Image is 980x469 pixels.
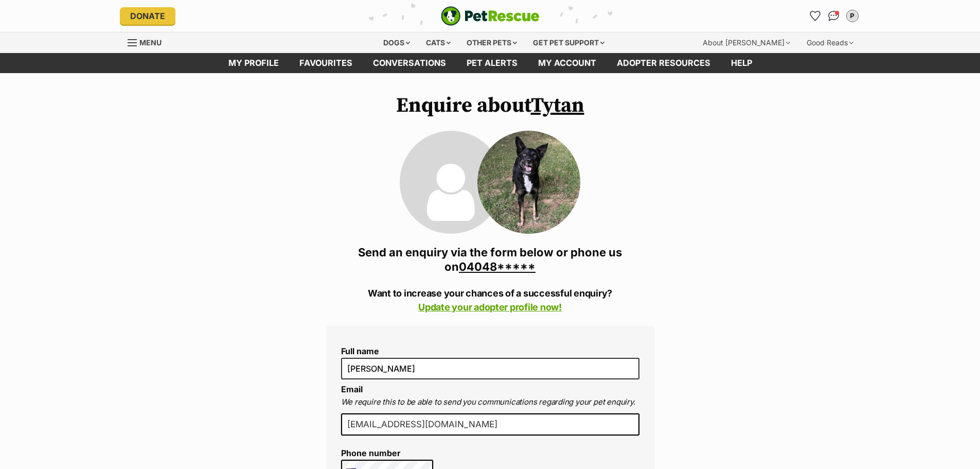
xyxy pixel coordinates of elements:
p: We require this to be able to send you communications regarding your pet enquiry. [341,396,639,408]
a: Tytan [531,93,584,118]
div: P [847,11,858,21]
img: Tytan [477,131,580,234]
div: Dogs [376,32,417,53]
a: PetRescue [441,6,540,26]
div: About [PERSON_NAME] [696,32,797,53]
div: Get pet support [526,32,612,53]
a: Donate [120,7,175,25]
div: Good Reads [799,32,861,53]
img: logo-e224e6f780fb5917bec1dbf3a21bbac754714ae5b6737aabdf751b685950b380.svg [441,6,540,26]
label: Full name [341,346,639,356]
a: Favourites [807,8,824,24]
div: Other pets [459,32,524,53]
input: E.g. Jimmy Chew [341,358,639,379]
a: My profile [218,53,289,73]
label: Email [341,384,363,394]
a: Conversations [826,8,842,24]
a: Update your adopter profile now! [418,302,562,312]
span: Menu [139,38,162,47]
img: chat-41dd97257d64d25036548639549fe6c8038ab92f7586957e7f3b1b290dea8141.svg [828,11,839,21]
a: Help [721,53,762,73]
button: My account [844,8,861,24]
a: conversations [363,53,456,73]
label: Phone number [341,448,434,458]
a: Adopter resources [607,53,721,73]
a: Pet alerts [456,53,528,73]
h1: Enquire about [326,94,655,117]
div: Cats [419,32,458,53]
a: My account [528,53,607,73]
a: Menu [128,32,169,51]
a: Favourites [289,53,363,73]
p: Want to increase your chances of a successful enquiry? [326,286,655,314]
ul: Account quick links [807,8,861,24]
h3: Send an enquiry via the form below or phone us on [326,245,655,274]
